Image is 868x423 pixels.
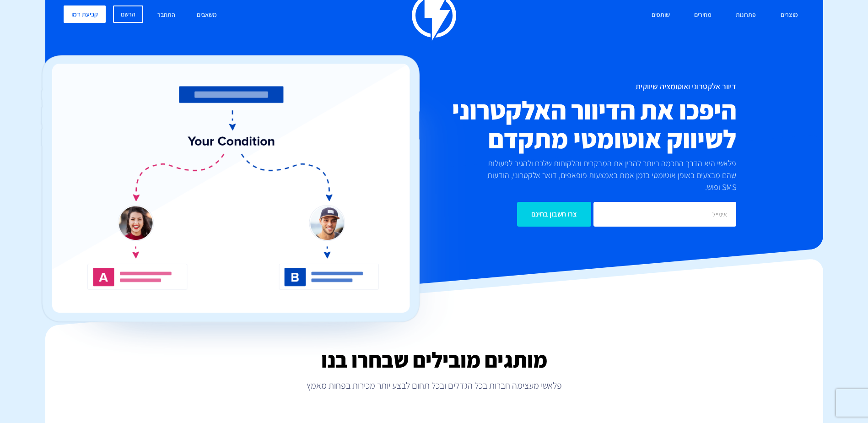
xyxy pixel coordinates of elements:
[593,202,736,227] input: אימייל
[687,5,718,25] a: מחירים
[729,5,763,25] a: פתרונות
[645,5,677,25] a: שותפים
[190,5,224,25] a: משאבים
[151,5,182,25] a: התחבר
[774,5,805,25] a: מוצרים
[517,202,591,227] input: צרו חשבון בחינם
[64,5,106,23] a: קביעת דמו
[472,157,736,193] p: פלאשי היא הדרך החכמה ביותר להבין את המבקרים והלקוחות שלכם ולהגיב לפעולות שהם מבצעים באופן אוטומטי...
[113,5,143,23] a: הרשם
[379,96,736,153] h2: היפכו את הדיוור האלקטרוני לשיווק אוטומטי מתקדם
[379,82,736,91] h1: דיוור אלקטרוני ואוטומציה שיווקית
[45,379,823,392] p: פלאשי מעצימה חברות בכל הגדלים ובכל תחום לבצע יותר מכירות בפחות מאמץ
[45,348,823,372] h2: מותגים מובילים שבחרו בנו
